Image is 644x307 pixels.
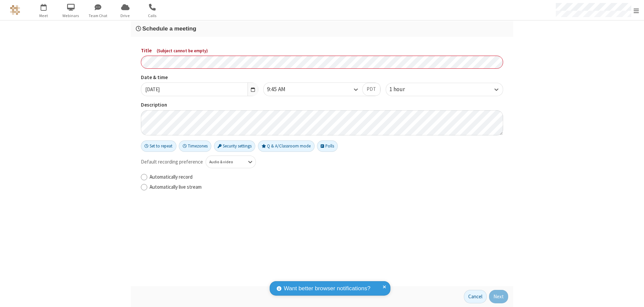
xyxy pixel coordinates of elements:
label: Description [141,101,503,109]
div: Audio & video [209,159,241,165]
iframe: Chat [627,290,639,302]
button: Cancel [464,290,487,303]
button: Timezones [179,140,211,152]
span: Calls [140,13,165,19]
span: Schedule a meeting [142,25,196,32]
span: Drive [113,13,138,19]
div: 9:45 AM [267,85,297,94]
span: Webinars [58,13,84,19]
span: Team Chat [86,13,111,19]
label: Title [141,47,503,55]
label: Automatically record [150,173,503,181]
img: QA Selenium DO NOT DELETE OR CHANGE [10,5,20,15]
span: Meet [31,13,56,19]
button: Next [489,290,508,303]
div: 1 hour [389,85,416,94]
label: Automatically live stream [150,183,503,191]
button: Set to repeat [141,140,176,152]
span: ( Subject cannot be empty ) [157,48,208,54]
button: Security settings [214,140,256,152]
button: Q & A/Classroom mode [258,140,315,152]
button: PDT [362,83,380,96]
span: Default recording preference [141,158,203,166]
button: Polls [317,140,338,152]
span: Want better browser notifications? [284,284,370,293]
label: Date & time [141,74,258,81]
